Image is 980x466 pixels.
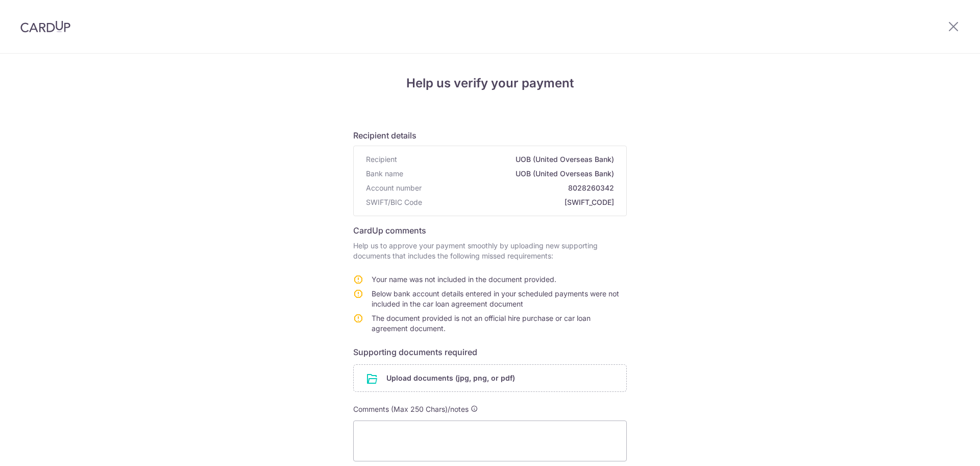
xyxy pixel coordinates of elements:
[366,183,422,193] span: Account number
[353,74,627,92] h4: Help us verify your payment
[353,364,627,392] div: Upload documents (jpg, png, or pdf)
[20,20,70,33] img: CardUp
[372,289,619,308] span: Below bank account details entered in your scheduled payments were not included in the car loan a...
[426,197,614,207] span: [SWIFT_CODE]
[915,435,970,461] iframe: Opens a widget where you can find more information
[366,154,397,165] span: Recipient
[353,405,469,413] span: Comments (Max 250 Chars)/notes
[353,241,627,261] p: Help us to approve your payment smoothly by uploading new supporting documents that includes the ...
[366,197,422,207] span: SWIFT/BIC Code
[372,275,556,284] span: Your name was not included in the document provided.
[407,169,614,179] span: UOB (United Overseas Bank)
[353,129,627,142] h6: Recipient details
[426,183,614,193] span: 8028260342
[372,314,591,333] span: The document provided is not an official hire purchase or car loan agreement document.
[353,224,627,237] h6: CardUp comments
[353,346,627,358] h6: Supporting documents required
[366,169,403,179] span: Bank name
[401,154,614,165] span: UOB (United Overseas Bank)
